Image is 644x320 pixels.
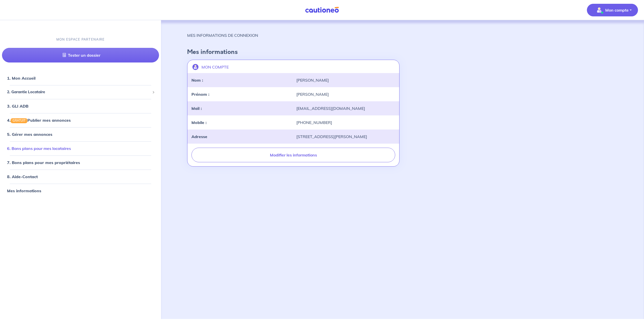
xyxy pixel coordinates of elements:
a: 1. Mon Accueil [7,76,35,81]
a: 4.GRATUITPublier mes annonces [7,118,71,123]
div: 7. Bons plans pour mes propriétaires [2,157,159,168]
p: Mon compte [605,7,629,13]
h4: Mes informations [187,48,618,56]
p: MON ESPACE PARTENAIRE [56,37,105,42]
a: Tester un dossier [2,48,159,62]
div: 2. Garantie Locataire [2,87,159,97]
button: illu_account_valid_menu.svgMon compte [587,4,638,16]
div: 1. Mon Accueil [2,73,159,83]
a: 7. Bons plans pour mes propriétaires [7,160,80,165]
div: 3. GLI ADB [2,101,159,111]
button: Modifier les informations [191,148,395,162]
span: 2. Garantie Locataire [7,89,150,95]
a: 3. GLI ADB [7,104,28,109]
img: illu_account.svg [192,64,198,70]
div: 5. Gérer mes annonces [2,129,159,139]
img: illu_account_valid_menu.svg [595,6,603,14]
div: 8. Aide-Contact [2,172,159,182]
div: [PERSON_NAME] [293,91,398,97]
div: [PHONE_NUMBER] [293,119,398,125]
div: [STREET_ADDRESS][PERSON_NAME] [293,134,398,140]
p: MON COMPTE [202,64,229,70]
div: 4.GRATUITPublier mes annonces [2,115,159,125]
a: 8. Aide-Contact [7,174,38,179]
strong: Mobile : [191,120,207,125]
p: MES INFORMATIONS DE CONNEXION [187,32,258,38]
div: 6. Bons plans pour mes locataires [2,143,159,153]
strong: Nom : [191,78,203,83]
strong: Adresse [191,134,207,139]
div: [EMAIL_ADDRESS][DOMAIN_NAME] [293,105,398,111]
img: Cautioneo [303,7,341,13]
a: 6. Bons plans pour mes locataires [7,146,71,151]
a: Mes informations [7,188,41,193]
div: [PERSON_NAME] [293,77,398,83]
strong: Mail : [191,106,202,111]
div: Mes informations [2,186,159,196]
a: 5. Gérer mes annonces [7,132,52,137]
strong: Prénom : [191,92,209,97]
